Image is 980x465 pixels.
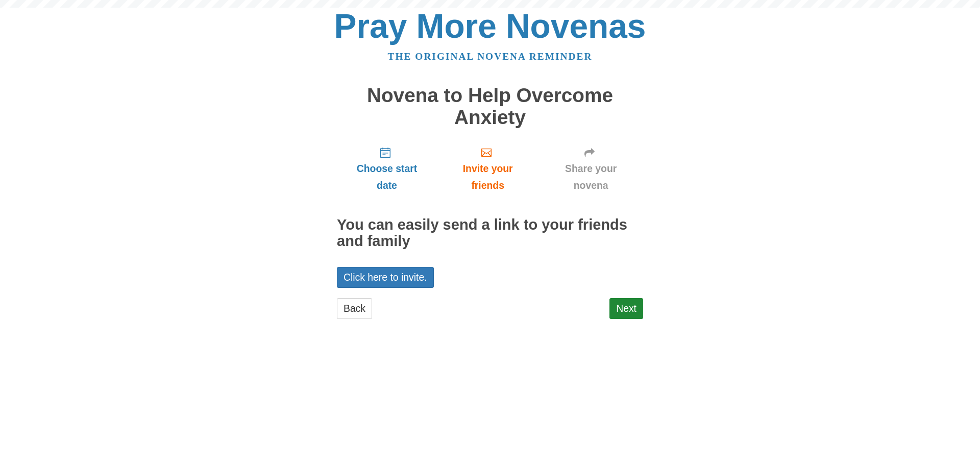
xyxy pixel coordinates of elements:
h2: You can easily send a link to your friends and family [337,217,643,250]
a: Back [337,298,372,319]
a: Click here to invite. [337,267,434,288]
a: Share your novena [538,138,643,199]
span: Invite your friends [447,160,528,194]
a: Pray More Novenas [334,7,646,45]
h1: Novena to Help Overcome Anxiety [337,85,643,128]
a: Next [609,298,643,319]
span: Choose start date [347,160,427,194]
span: Share your novena [549,160,633,194]
a: The original novena reminder [388,51,593,62]
a: Choose start date [337,138,437,199]
a: Invite your friends [437,138,538,199]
